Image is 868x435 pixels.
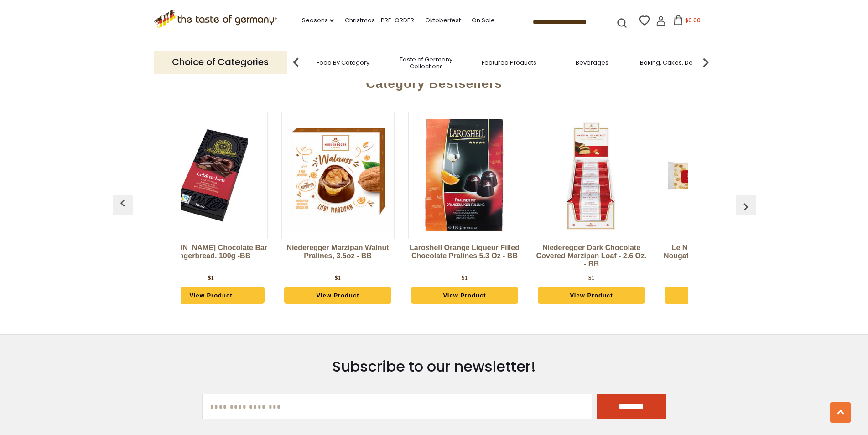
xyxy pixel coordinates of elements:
[462,273,468,282] div: $1
[155,244,268,271] a: [PERSON_NAME] Chocolate Bar Gingerbread. 100g -BB
[281,244,395,271] a: Niederegger Marzipan Walnut Pralines, 3.5oz - BB
[482,59,536,66] a: Featured Products
[287,53,305,72] img: previous arrow
[282,119,394,231] img: Niederegger Marzipan Walnut Pralines, 3.5oz - BB
[538,287,645,304] a: View Product
[588,273,594,282] div: $1
[208,273,214,282] div: $1
[284,287,392,304] a: View Product
[576,59,608,66] a: Beverages
[202,358,666,376] h3: Subscribe to our newsletter!
[409,119,521,231] img: Laroshell Orange Liqueur Filled Chocolate Pralines 5.3 oz - BB
[535,119,648,231] img: Niederegger Dark Chocolate Covered Marzipan Loaf - 2.6 oz. - BB
[408,244,521,271] a: Laroshell Orange Liqueur Filled Chocolate Pralines 5.3 oz - BB
[668,15,707,29] button: $0.00
[317,59,369,66] a: Food By Category
[411,287,519,304] a: View Product
[154,51,287,73] p: Choice of Categories
[665,287,772,304] a: View Product
[535,244,648,271] a: Niederegger Dark Chocolate Covered Marzipan Loaf - 2.6 oz. - BB
[115,196,130,210] img: previous arrow
[662,244,775,271] a: Le Nougat Soft Montelimar Nougat (Almond & Honey), 3.52 oz - BB
[662,119,774,231] img: Le Nougat Soft Montelimar Nougat (Almond & Honey), 3.52 oz - BB
[390,56,463,70] a: Taste of Germany Collections
[425,15,461,26] a: Oktoberfest
[157,287,265,304] a: View Product
[345,15,414,26] a: Christmas - PRE-ORDER
[302,15,334,26] a: Seasons
[472,15,495,26] a: On Sale
[738,200,753,214] img: previous arrow
[640,59,711,66] a: Baking, Cakes, Desserts
[155,119,267,231] img: Lambertz Chocolate Bar Gingerbread. 100g -BB
[335,273,341,282] div: $1
[685,16,701,24] span: $0.00
[696,53,715,72] img: next arrow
